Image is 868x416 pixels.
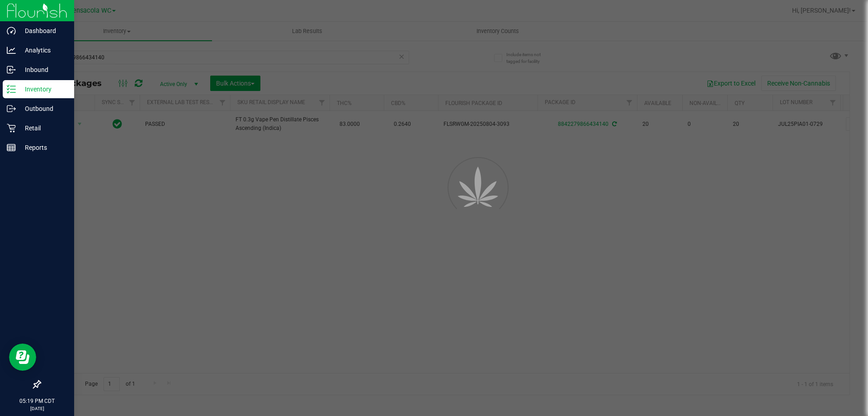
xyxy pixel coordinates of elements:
[16,84,70,95] p: Inventory
[16,64,70,75] p: Inbound
[16,25,70,36] p: Dashboard
[16,123,70,134] p: Retail
[4,397,70,405] p: 05:19 PM CDT
[7,46,16,55] inline-svg: Analytics
[16,142,70,153] p: Reports
[7,143,16,152] inline-svg: Reports
[7,104,16,113] inline-svg: Outbound
[9,344,36,371] iframe: Resource center
[4,405,70,412] p: [DATE]
[7,26,16,35] inline-svg: Dashboard
[7,85,16,94] inline-svg: Inventory
[7,65,16,74] inline-svg: Inbound
[16,45,70,56] p: Analytics
[7,124,16,133] inline-svg: Retail
[16,103,70,114] p: Outbound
